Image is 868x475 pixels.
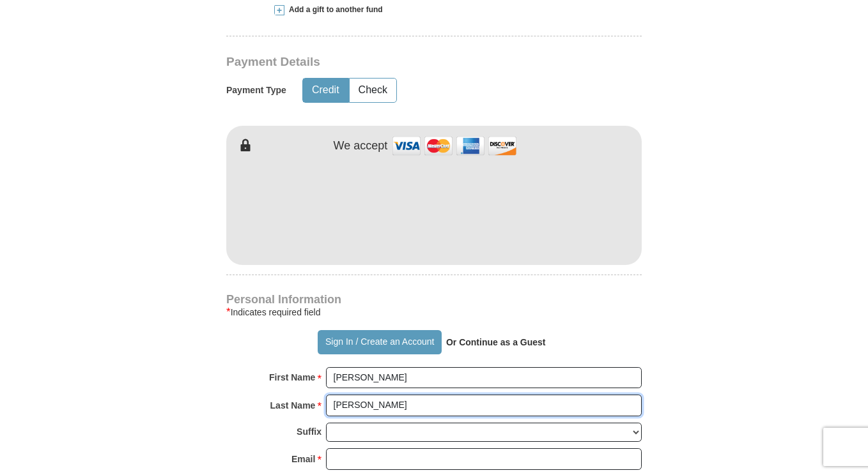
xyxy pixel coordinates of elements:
[350,79,396,102] button: Check
[303,79,348,102] button: Credit
[391,132,518,160] img: credit cards accepted
[270,396,316,414] strong: Last Name
[269,368,315,386] strong: First Name
[291,450,315,468] strong: Email
[226,85,286,96] h5: Payment Type
[226,294,642,305] h4: Personal Information
[334,139,388,153] h4: We accept
[284,4,383,15] span: Add a gift to another fund
[226,305,642,320] div: Indicates required field
[226,55,552,70] h3: Payment Details
[297,423,322,441] strong: Suffix
[318,330,441,354] button: Sign In / Create an Account
[446,337,546,347] strong: Or Continue as a Guest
